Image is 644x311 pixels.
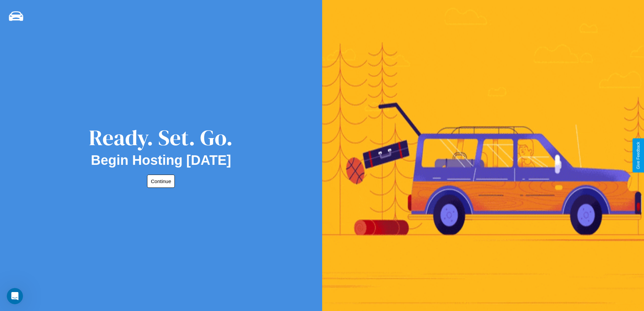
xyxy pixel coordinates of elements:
[147,175,175,188] button: Continue
[7,288,23,304] iframe: Intercom live chat
[636,142,641,169] div: Give Feedback
[89,123,233,153] div: Ready. Set. Go.
[91,153,231,168] h2: Begin Hosting [DATE]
